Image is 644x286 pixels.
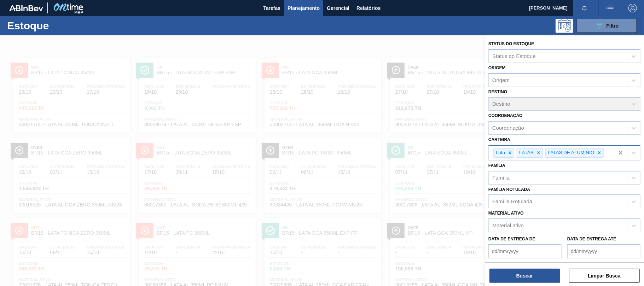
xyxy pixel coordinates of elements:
[492,175,510,181] div: Família
[488,211,524,216] label: Material ativo
[492,53,536,59] div: Status do Estoque
[628,4,637,12] img: Logout
[488,65,506,70] label: Origem
[327,4,349,12] span: Gerencial
[488,113,523,118] label: Coordenação
[356,4,381,12] span: Relatórios
[567,237,616,241] label: Data de Entrega até
[488,137,510,142] label: Carteira
[492,223,524,229] div: Material ativo
[492,77,510,83] div: Origem
[556,19,573,33] div: Pogramando: nenhum usuário selecionado
[263,4,280,12] span: Tarefas
[488,163,505,168] label: Família
[517,148,535,157] div: LATAS
[488,89,507,94] label: Destino
[488,187,530,192] label: Família Rotulada
[573,3,596,13] button: Notificações
[488,41,534,46] label: Status do Estoque
[492,199,532,205] div: Família Rotulada
[9,5,43,11] img: TNhmsLtSVTkK8tSr43FrP2fwEKptu5GPRR3wAAAABJRU5ErkJggg==
[492,125,524,131] div: Coordenação
[488,237,535,241] label: Data de Entrega de
[494,148,506,157] div: Lata
[577,19,637,33] button: Filtro
[567,244,640,258] input: dd/mm/yyyy
[288,4,320,12] span: Planejamento
[546,148,596,157] div: LATAS DE ALUMINIO
[488,244,562,258] input: dd/mm/yyyy
[7,22,112,30] h1: Estoque
[606,4,614,12] img: userActions
[607,23,619,29] span: Filtro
